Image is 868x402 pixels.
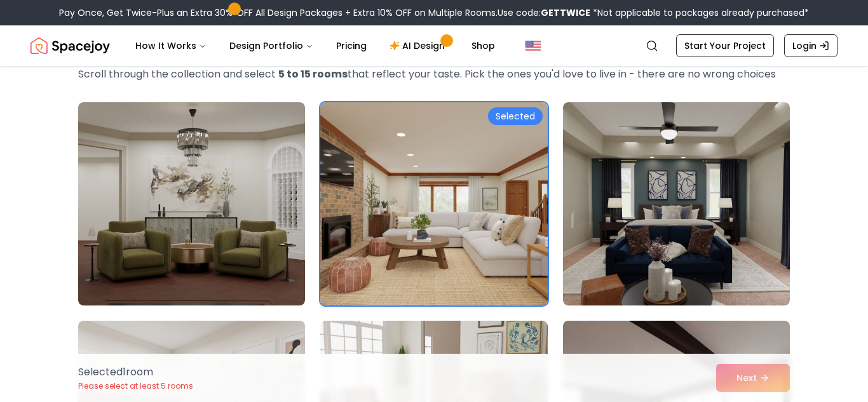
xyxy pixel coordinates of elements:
[315,97,553,311] img: Room room-2
[379,33,459,58] a: AI Design
[78,67,790,82] p: Scroll through the collection and select that reflect your taste. Pick the ones you'd love to liv...
[541,6,590,19] b: GETTWICE
[78,381,193,391] p: Please select at least 5 rooms
[59,6,809,19] div: Pay Once, Get Twice-Plus an Extra 30% OFF All Design Packages + Extra 10% OFF on Multiple Rooms.
[125,33,217,58] button: How It Works
[78,365,193,380] p: Selected 1 room
[488,107,543,125] div: Selected
[219,33,323,58] button: Design Portfolio
[125,33,505,58] nav: Main
[326,33,377,58] a: Pricing
[31,33,110,58] a: Spacejoy
[278,67,348,81] strong: 5 to 15 rooms
[563,102,790,305] img: Room room-3
[461,33,505,58] a: Shop
[590,6,809,19] span: *Not applicable to packages already purchased*
[31,33,110,58] img: Spacejoy Logo
[526,38,541,53] img: United States
[676,34,774,57] a: Start Your Project
[31,25,837,66] nav: Global
[784,34,837,57] a: Login
[498,6,590,19] span: Use code:
[78,102,305,305] img: Room room-1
